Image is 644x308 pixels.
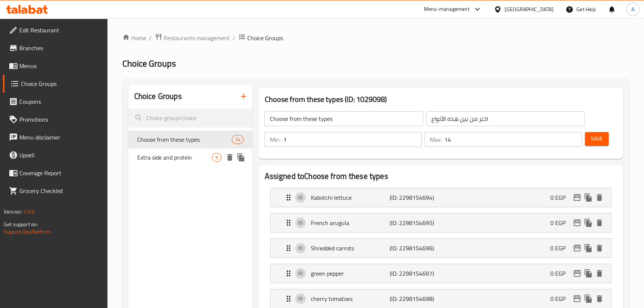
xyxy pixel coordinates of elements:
p: 0 EGP [550,193,571,202]
span: Extra side and protein [137,153,212,162]
span: A [631,5,634,13]
button: edit [571,192,583,203]
button: duplicate [583,192,594,203]
li: Expand [264,210,617,235]
button: duplicate [583,293,594,304]
p: 0 EGP [550,244,571,253]
div: Expand [271,188,611,207]
p: French arugula [310,218,389,227]
div: Expand [271,239,611,257]
span: Menus [19,61,102,70]
p: Min: [270,135,280,144]
span: Branches [19,44,102,52]
p: (ID: 2298154694) [390,193,442,202]
span: Save [591,134,603,144]
div: Choices [232,135,244,144]
button: delete [594,243,605,254]
span: Choice Groups [247,33,283,42]
h3: Choose from these types (ID: 1029098) [264,93,617,105]
li: Expand [264,185,617,210]
button: duplicate [583,243,594,254]
p: Shredded carrots [310,244,389,253]
li: / [149,33,152,42]
button: edit [571,217,583,228]
li: Expand [264,261,617,286]
li: / [233,33,235,42]
p: (ID: 2298154698) [390,294,442,303]
a: Support.OpsPlatform [4,227,51,237]
a: Menus [3,57,107,75]
li: Expand [264,235,617,261]
p: Max: [430,135,441,144]
h2: Assigned to Choose from these types [264,171,617,182]
button: delete [594,217,605,228]
div: Expand [271,264,611,283]
h2: Choice Groups [134,91,182,102]
button: duplicate [583,268,594,279]
span: Coverage Report [19,169,102,177]
span: Restaurants management [164,33,230,42]
button: delete [594,293,605,304]
span: Choice Groups [122,55,176,72]
span: Version: [4,207,22,216]
a: Home [122,33,146,42]
p: cherry tomatoes [310,294,389,303]
span: Edit Restaurant [19,26,102,35]
p: 0 EGP [550,294,571,303]
a: Coupons [3,93,107,110]
a: Grocery Checklist [3,182,107,200]
button: edit [571,243,583,254]
p: 0 EGP [550,269,571,278]
nav: breadcrumb [122,33,629,43]
p: (ID: 2298154696) [390,244,442,253]
div: Menu-management [424,5,470,14]
div: Expand [271,289,611,308]
div: Expand [271,214,611,232]
button: delete [594,192,605,203]
span: Grocery Checklist [19,186,102,195]
input: search [128,109,253,128]
button: edit [571,268,583,279]
button: delete [224,152,235,163]
p: Kabotchi lettuce [310,193,389,202]
span: 9 [212,154,221,161]
a: Edit Restaurant [3,21,107,39]
span: Coupons [19,97,102,106]
button: delete [594,268,605,279]
p: (ID: 2298154695) [390,218,442,227]
button: Save [585,132,609,146]
span: Upsell [19,151,102,160]
a: Restaurants management [155,33,230,43]
button: edit [571,293,583,304]
button: duplicate [583,217,594,228]
a: Menu disclaimer [3,128,107,146]
span: Get support on: [4,219,38,229]
a: Choice Groups [3,75,107,93]
a: Coverage Report [3,164,107,182]
a: Branches [3,39,107,57]
p: green pepper [310,269,389,278]
span: 1.0.0 [23,207,35,216]
span: Choose from these types [137,135,232,144]
div: [GEOGRAPHIC_DATA] [505,5,554,13]
div: Choose from these types14 [128,131,253,148]
div: Choices [212,153,221,162]
span: Choice Groups [21,79,102,88]
span: Promotions [19,115,102,124]
span: Menu disclaimer [19,133,102,142]
p: (ID: 2298154697) [390,269,442,278]
p: 0 EGP [550,218,571,227]
span: 14 [232,136,243,143]
a: Promotions [3,110,107,128]
button: duplicate [235,152,247,163]
a: Upsell [3,146,107,164]
div: Extra side and protein9deleteduplicate [128,148,253,166]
